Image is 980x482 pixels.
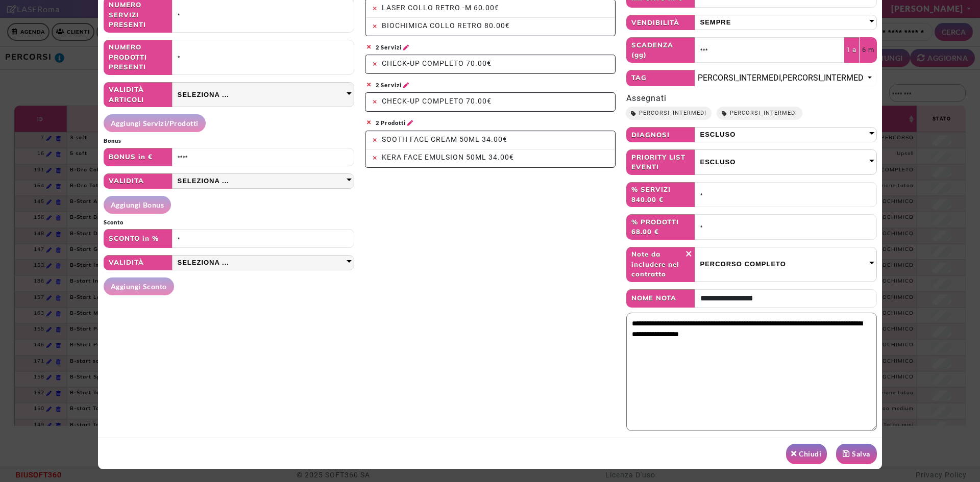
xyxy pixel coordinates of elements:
span: VALIDITÀ [104,255,173,270]
span: % PRODOTTI 68.00 € [626,214,695,240]
span: Seleziona ... [178,257,229,268]
span: PERCORSI_INTERMEDI [626,107,712,120]
span: SCONTO in % [104,229,173,248]
h4: Sconto [104,219,354,225]
span: 2 Servizi [376,44,402,50]
span: SOOTH FACE CREAM 50ML 34.00€ [382,134,507,146]
h3: Assegnati [626,93,877,103]
span: PERCORSO COMPLETO [700,259,786,270]
span: NUMERO PRODOTTI PRESENTI [104,40,173,75]
span: 2 Servizi [376,82,402,88]
span: × [371,152,379,164]
span: Seleziona ... [178,89,229,100]
span: VALIDITÀ ARTICOLI [104,82,173,108]
span: Note da includere nel contratto [626,247,695,282]
span: BONUS in € [104,148,173,167]
span: × [371,134,379,146]
span: Escluso [700,129,736,140]
span: 1 a [844,37,859,63]
span: CHECK-UP COMPLETO 70.00€ [382,58,492,70]
i: Modifica articoli [403,82,409,88]
span: × [685,244,693,263]
span: Escluso [700,157,736,168]
span: SCADENZA (gg) [626,37,695,63]
span: × [371,58,379,70]
button: PERCORSI_INTERMEDI, PERCORSI_INTERMEDI [695,70,877,86]
span: DIAGNOSI [626,127,695,142]
span: VALIDITA [104,173,173,189]
span: TAG [626,70,695,86]
h4: Bonus [104,137,354,144]
span: CHECK-UP COMPLETO 70.00€ [382,96,492,108]
span: × [365,79,373,89]
span: 6 m [859,37,877,63]
span: % SERVIZI 840.00 € [626,182,695,208]
span: KERA FACE EMULSION 50ML 34.00€ [382,152,514,164]
span: × [365,117,373,126]
span: × [371,96,379,108]
span: PERCORSI_INTERMEDI [717,107,802,120]
i: Modifica articoli [403,44,409,50]
span: 2 Prodotti [376,119,406,126]
span: PRIORITY LIST EVENTI [626,149,695,175]
span: Seleziona ... [178,175,229,187]
span: × [365,41,373,51]
i: Modifica articoli [407,120,413,125]
span: NOME NOTA [626,289,695,308]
